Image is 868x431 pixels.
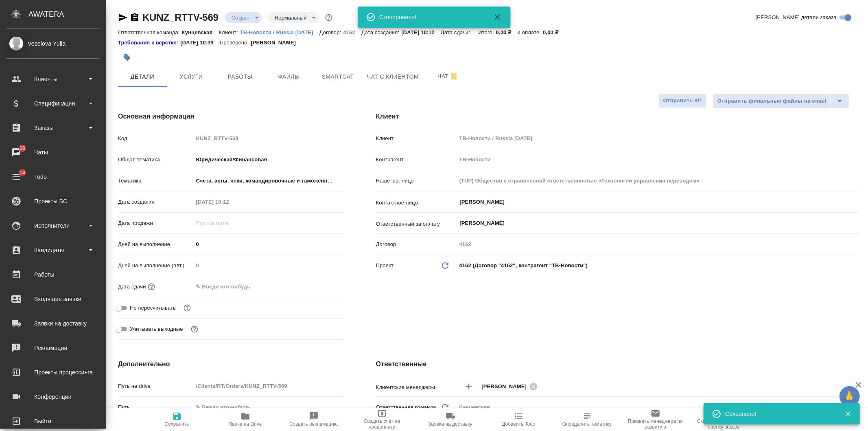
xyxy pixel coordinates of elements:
span: Чат [429,71,468,81]
p: Ответственная команда [376,403,436,411]
span: Отправить финальные файлы на email [717,97,826,106]
span: Определить тематику [562,421,612,427]
a: 16Чаты [2,142,104,163]
button: Заявка на доставку [416,408,485,431]
p: Дней на выполнение (авт.) [118,262,193,270]
span: Детали [123,72,162,82]
p: Тематика [118,177,193,185]
p: Дата создания: [361,29,401,35]
div: Счета, акты, чеки, командировочные и таможенные документы [193,174,343,188]
span: Скопировать ссылку на оценку заказа [695,418,753,430]
p: [PERSON_NAME] [251,39,302,47]
p: Дата продажи [118,219,193,227]
span: [PERSON_NAME] [482,383,532,391]
p: Контактное лицо [376,199,457,207]
p: ТВ-Новости / Russia [DATE] [240,29,319,35]
span: Smartcat [318,72,357,82]
p: Договор: [319,29,343,35]
h4: Основная информация [118,112,343,121]
a: KUNZ_RTTV-569 [142,12,219,23]
p: Наше юр. лицо [376,177,457,185]
a: Требования к верстке: [118,39,180,47]
button: Добавить менеджера [459,377,479,396]
button: Папка на Drive [211,408,280,431]
p: Дата сдачи: [441,29,472,35]
p: Итого: [478,29,496,35]
span: 16 [15,144,30,152]
div: Работы [6,268,100,281]
p: Проверено: [220,39,251,47]
p: [DATE] 10:12 [401,29,441,35]
span: Учитывать выходные [130,325,183,333]
button: Сохранить [143,408,211,431]
span: Сохранить [165,421,189,427]
a: 4162 [343,29,361,35]
span: Услуги [172,72,211,82]
button: Доп статусы указывают на важность/срочность заказа [324,12,334,23]
div: 4162 (Договор "4162", контрагент "ТВ-Новости") [457,259,859,273]
p: К оплате: [518,29,543,35]
span: Создать счет на предоплату [353,418,411,430]
p: 4162 [343,29,361,35]
button: Скопировать ссылку на оценку заказа [690,408,758,431]
div: Проекты процессинга [6,366,100,378]
input: Пустое поле [457,132,859,144]
div: Рекламации [6,342,100,354]
p: Путь на drive [118,382,193,390]
span: Папка на Drive [229,421,262,427]
p: Дата создания [118,198,193,206]
p: 0,00 ₽ [496,29,518,35]
div: Конференции [6,391,100,403]
svg: Отписаться [449,72,459,81]
div: Входящие заявки [6,293,100,305]
a: Проекты SC [2,191,104,211]
div: Клиенты [6,73,100,85]
span: 14 [15,169,30,177]
div: [PERSON_NAME] [482,381,540,391]
button: Отправить КП [659,94,706,108]
button: Создать счет на предоплату [348,408,416,431]
p: Контрагент [376,156,457,164]
div: Сохранено! [725,410,833,418]
input: Пустое поле [193,380,343,392]
div: AWATERA [28,6,106,22]
div: Юридическая/Финансовая [193,153,343,167]
input: Пустое поле [193,259,343,271]
p: Код [118,134,193,143]
span: Работы [221,72,260,82]
button: Скопировать ссылку [130,13,140,22]
input: Пустое поле [457,238,859,250]
div: Выйти [6,415,100,427]
h4: Клиент [376,112,859,121]
p: Клиент [376,134,457,143]
button: Выбери, если сб и вс нужно считать рабочими днями для выполнения заказа. [189,324,200,334]
span: Создать рекламацию [289,421,338,427]
button: Включи, если не хочешь, чтобы указанная дата сдачи изменилась после переставления заказа в 'Подтв... [182,303,192,313]
div: Создан [268,12,319,23]
button: Призвать менеджера по развитию [621,408,690,431]
div: Исполнители [6,220,100,232]
div: Скопировано! [379,13,481,21]
div: Кунцевская [457,400,859,414]
p: 0,00 ₽ [543,29,564,35]
a: 14Todo [2,167,104,187]
p: Общая тематика [118,156,193,164]
div: split button [713,94,849,108]
span: Заявка на доставку [428,421,472,427]
input: Пустое поле [457,175,859,187]
button: Добавить тэг [118,48,136,66]
span: Чат с клиентом [367,72,419,82]
p: Ответственный за оплату [376,220,457,228]
a: Конференции [2,387,104,407]
button: Open [855,201,856,203]
p: Договор [376,240,457,248]
button: 🙏 [840,386,860,407]
a: Работы [2,264,104,285]
a: Входящие заявки [2,289,104,309]
button: Закрыть [840,410,856,418]
input: Пустое поле [457,154,859,165]
div: Кандидаты [6,244,100,256]
input: ✎ Введи что-нибудь [193,281,265,292]
p: Кунцевская [182,29,219,35]
input: Пустое поле [193,217,265,229]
